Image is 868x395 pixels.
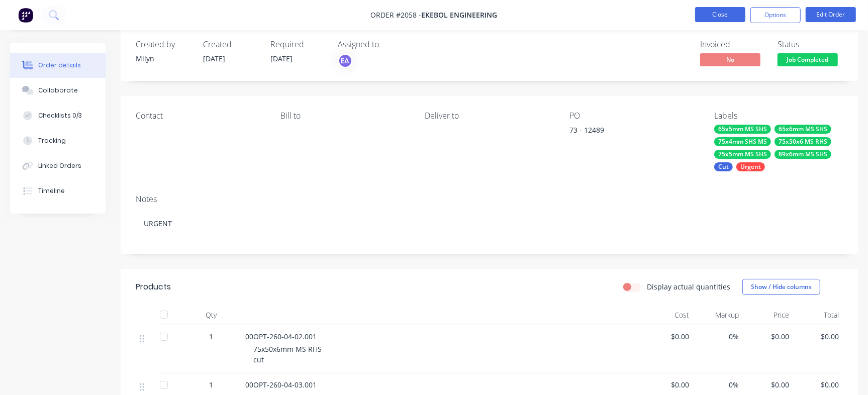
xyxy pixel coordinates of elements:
[569,125,695,139] div: 73 - 12489
[270,54,293,63] span: [DATE]
[136,194,843,204] div: Notes
[806,7,856,22] button: Edit Order
[136,53,191,64] div: Milyn
[136,208,843,239] div: URGENT
[736,162,765,171] div: Urgent
[693,305,743,325] div: Markup
[697,331,739,342] span: 0%
[569,111,698,121] div: PO
[778,40,843,49] div: Status
[245,380,317,389] span: 00OPT-260-04-03.001
[10,153,106,178] button: Linked Orders
[778,53,838,68] button: Job Completed
[747,331,789,342] span: $0.00
[797,331,839,342] span: $0.00
[136,111,264,121] div: Contact
[750,7,801,23] button: Options
[697,379,739,390] span: 0%
[203,40,258,49] div: Created
[714,150,771,159] div: 75x5mm MS SHS
[38,61,81,70] div: Order details
[338,40,438,49] div: Assigned to
[253,344,322,364] span: 75x50x6mm MS RHS cut
[10,53,106,78] button: Order details
[647,331,689,342] span: $0.00
[371,11,422,20] span: Order #2058 -
[695,7,745,22] button: Close
[775,125,831,134] div: 65x6mm MS SHS
[10,103,106,128] button: Checklists 0/3
[136,281,171,293] div: Products
[714,125,771,134] div: 65x5mm MS SHS
[10,128,106,153] button: Tracking
[181,305,241,325] div: Qty
[270,40,326,49] div: Required
[38,186,65,195] div: Timeline
[245,332,317,341] span: 00OPT-260-04-02.001
[714,137,771,146] div: 75x4mm SHS MS
[775,150,831,159] div: 89x6mm MS SHS
[10,78,106,103] button: Collaborate
[700,53,760,66] span: No
[18,8,33,23] img: Factory
[714,111,843,121] div: Labels
[775,137,831,146] div: 75x50x6 MS RHS
[778,53,838,66] span: Job Completed
[136,40,191,49] div: Created by
[793,305,843,325] div: Total
[338,53,353,68] button: EA
[714,162,733,171] div: Cut
[203,54,225,63] span: [DATE]
[38,111,82,120] div: Checklists 0/3
[38,136,66,145] div: Tracking
[647,379,689,390] span: $0.00
[747,379,789,390] span: $0.00
[38,161,81,170] div: Linked Orders
[422,11,498,20] span: Ekebol Engineering
[10,178,106,204] button: Timeline
[797,379,839,390] span: $0.00
[280,111,409,121] div: Bill to
[743,305,793,325] div: Price
[700,40,765,49] div: Invoiced
[742,279,820,295] button: Show / Hide columns
[425,111,554,121] div: Deliver to
[209,331,213,342] span: 1
[209,379,213,390] span: 1
[647,281,730,292] label: Display actual quantities
[643,305,693,325] div: Cost
[38,86,78,95] div: Collaborate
